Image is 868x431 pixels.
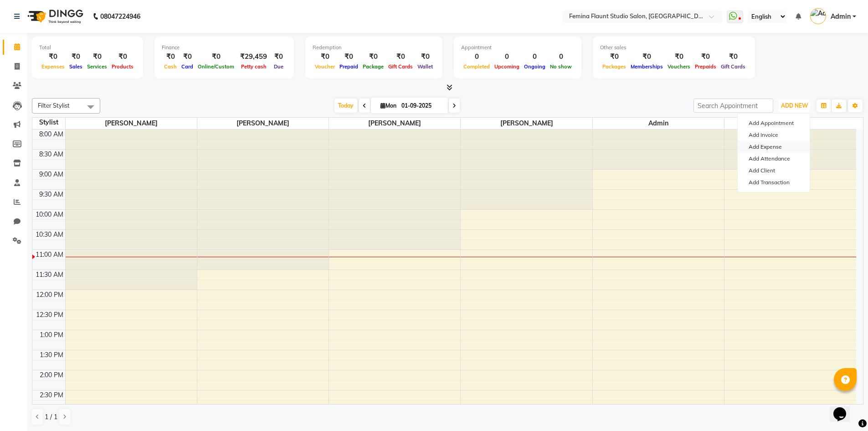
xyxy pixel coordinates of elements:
span: Admin [831,12,851,21]
span: Petty cash [239,63,269,70]
input: 2025-09-01 [399,99,444,113]
span: Gift Cards [386,63,415,70]
span: Voucher [313,63,337,70]
div: ₹0 [271,52,287,62]
div: 9:00 AM [37,170,65,179]
div: ₹0 [195,52,236,62]
div: 2:00 PM [38,370,65,380]
span: Durga [724,118,856,129]
span: Completed [461,63,492,70]
span: Package [360,63,386,70]
div: Total [39,44,136,52]
div: 2:30 PM [38,390,65,400]
div: ₹29,459 [236,52,271,62]
div: Stylist [32,118,65,127]
img: Admin [810,8,826,24]
span: 1 / 1 [45,412,57,422]
iframe: chat widget [830,395,859,422]
span: [PERSON_NAME] [197,118,329,129]
div: ₹0 [628,52,665,62]
input: Search Appointment [693,99,773,113]
div: 12:30 PM [34,310,65,320]
div: ₹0 [67,52,85,62]
div: 10:00 AM [34,210,65,219]
span: Sales [67,63,85,70]
div: 12:00 PM [34,290,65,300]
div: ₹0 [386,52,415,62]
div: ₹0 [85,52,109,62]
div: ₹0 [693,52,719,62]
div: ₹0 [360,52,386,62]
span: Ongoing [522,63,548,70]
div: ₹0 [665,52,693,62]
div: ₹0 [109,52,136,62]
span: [PERSON_NAME] [66,118,197,129]
img: logo [23,4,86,29]
span: Gift Cards [719,63,748,70]
span: Due [272,63,286,70]
a: Add Transaction [738,177,810,188]
div: ₹0 [337,52,360,62]
div: 0 [461,52,492,62]
span: Wallet [415,63,435,70]
div: ₹0 [162,52,179,62]
span: Mon [378,102,399,109]
div: 1:30 PM [38,350,65,360]
a: Add Attendance [738,153,810,165]
div: 11:00 AM [34,250,65,260]
div: ₹0 [39,52,67,62]
div: Other sales [600,44,748,52]
button: Add Appointment [738,117,810,129]
span: Expenses [39,63,67,70]
span: Prepaids [693,63,719,70]
a: Add Invoice [738,129,810,141]
div: ₹0 [719,52,748,62]
span: Memberships [628,63,665,70]
div: ₹0 [313,52,337,62]
div: 0 [522,52,548,62]
div: 11:30 AM [34,270,65,280]
button: ADD NEW [779,99,810,112]
div: ₹0 [179,52,195,62]
div: Redemption [313,44,435,52]
span: Products [109,63,136,70]
span: Filter Stylist [38,102,70,109]
div: 0 [492,52,522,62]
span: Online/Custom [195,63,236,70]
span: [PERSON_NAME] [329,118,460,129]
span: Upcoming [492,63,522,70]
span: Vouchers [665,63,693,70]
div: 10:30 AM [34,230,65,239]
div: 0 [548,52,574,62]
span: Cash [162,63,179,70]
span: Services [85,63,109,70]
div: ₹0 [415,52,435,62]
span: Admin [593,118,724,129]
span: Today [334,99,357,113]
div: ₹0 [600,52,628,62]
div: 1:00 PM [38,330,65,340]
span: Card [179,63,195,70]
span: ADD NEW [781,102,808,109]
div: 9:30 AM [37,190,65,199]
span: [PERSON_NAME] [461,118,592,129]
div: Appointment [461,44,574,52]
span: Prepaid [337,63,360,70]
a: Add Expense [738,141,810,153]
div: 8:30 AM [37,150,65,159]
div: 8:00 AM [37,130,65,139]
a: Add Client [738,165,810,177]
span: Packages [600,63,628,70]
div: Finance [162,44,287,52]
span: No show [548,63,574,70]
b: 08047224946 [100,4,140,29]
